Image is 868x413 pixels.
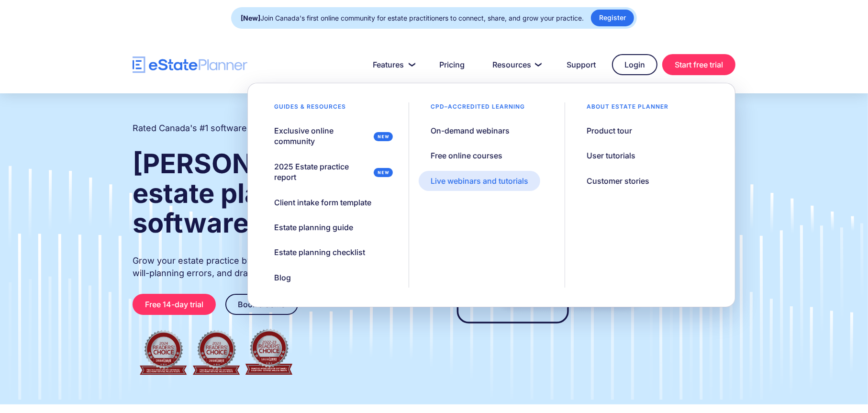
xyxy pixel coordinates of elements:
[133,122,343,134] h2: Rated Canada's #1 software for estate practitioners
[133,255,416,279] p: Grow your estate practice by streamlining client intake, reducing will-planning errors, and draft...
[262,121,399,152] a: Exclusive online community
[274,272,291,283] div: Blog
[274,125,370,147] div: Exclusive online community
[274,247,365,257] div: Estate planning checklist
[225,294,298,315] a: Book a demo
[241,11,584,25] div: Join Canada's first online community for estate practitioners to connect, share, and grow your pr...
[419,145,514,166] a: Free online courses
[361,55,423,74] a: Features
[419,121,522,141] a: On-demand webinars
[575,121,644,141] a: Product tour
[575,145,647,166] a: User tutorials
[431,125,510,136] div: On-demand webinars
[133,56,247,73] a: home
[575,102,680,116] div: About estate planner
[274,197,371,208] div: Client intake form template
[274,222,353,233] div: Estate planning guide
[431,176,528,186] div: Live webinars and tutorials
[662,54,735,75] a: Start free trial
[262,242,377,262] a: Estate planning checklist
[587,125,632,136] div: Product tour
[133,147,414,239] strong: [PERSON_NAME] and estate planning software
[587,150,635,161] div: User tutorials
[262,268,303,288] a: Blog
[612,54,657,75] a: Login
[419,171,540,191] a: Live webinars and tutorials
[575,171,661,191] a: Customer stories
[481,55,550,74] a: Resources
[428,55,476,74] a: Pricing
[133,294,216,315] a: Free 14-day trial
[262,217,365,237] a: Estate planning guide
[262,102,358,116] div: Guides & resources
[274,161,370,183] div: 2025 Estate practice report
[587,176,649,186] div: Customer stories
[419,102,537,116] div: CPD–accredited learning
[555,55,607,74] a: Support
[262,192,383,212] a: Client intake form template
[431,150,502,161] div: Free online courses
[241,14,260,22] strong: [New]
[262,156,399,188] a: 2025 Estate practice report
[591,10,634,26] a: Register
